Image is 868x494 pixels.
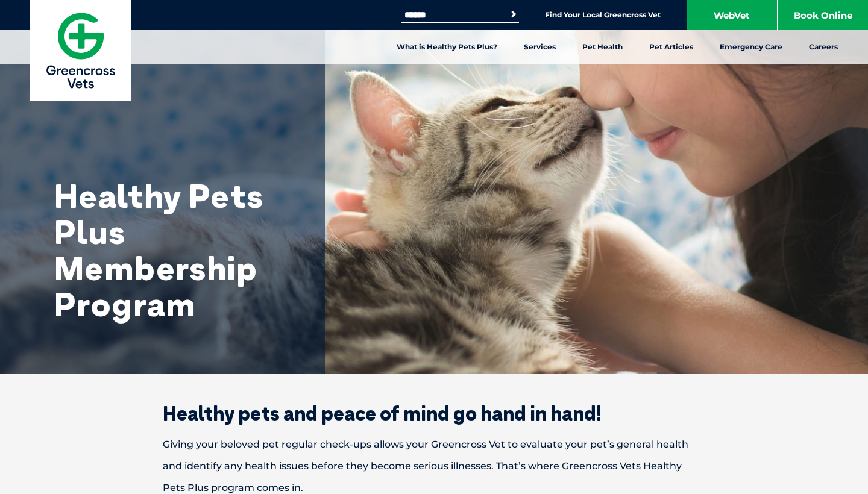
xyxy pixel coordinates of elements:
[569,30,636,64] a: Pet Health
[706,30,796,64] a: Emergency Care
[796,30,851,64] a: Careers
[121,404,747,423] h2: Healthy pets and peace of mind go hand in hand!
[383,30,511,64] a: What is Healthy Pets Plus?
[545,10,661,20] a: Find Your Local Greencross Vet
[636,30,706,64] a: Pet Articles
[508,8,520,20] button: Search
[54,178,295,322] h1: Healthy Pets Plus Membership Program
[511,30,569,64] a: Services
